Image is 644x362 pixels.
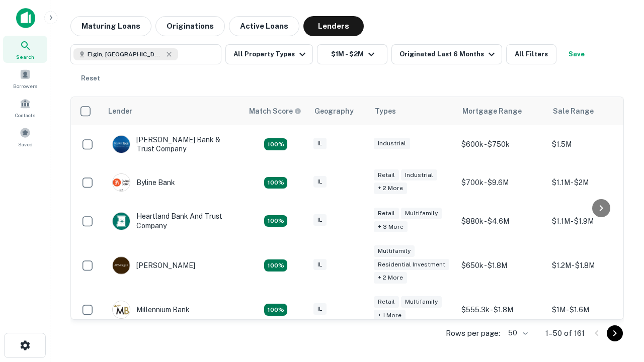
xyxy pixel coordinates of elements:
span: Elgin, [GEOGRAPHIC_DATA], [GEOGRAPHIC_DATA] [88,50,163,59]
div: Retail [374,208,399,219]
div: Lender [108,105,132,117]
button: Maturing Loans [70,16,151,36]
div: [PERSON_NAME] [112,256,195,275]
a: Saved [3,123,47,150]
h6: Match Score [249,106,299,117]
button: All Filters [506,44,556,64]
span: Search [16,53,34,61]
p: Rows per page: [446,327,500,339]
div: Originated Last 6 Months [399,48,498,60]
button: Lenders [303,16,364,36]
div: [PERSON_NAME] Bank & Trust Company [112,135,233,153]
button: Originated Last 6 Months [391,44,502,64]
iframe: Chat Widget [594,282,644,330]
button: $1M - $2M [317,44,387,64]
p: 1–50 of 161 [545,327,585,339]
td: $555.3k - $1.8M [456,291,547,329]
div: Multifamily [374,245,415,257]
th: Capitalize uses an advanced AI algorithm to match your search with the best lender. The match sco... [243,97,308,125]
th: Lender [102,97,243,125]
div: Matching Properties: 17, hasApolloMatch: undefined [264,177,287,189]
img: picture [113,174,130,191]
div: Multifamily [401,208,442,219]
div: IL [313,138,327,149]
div: IL [313,303,327,315]
div: IL [313,176,327,188]
div: Types [375,105,396,117]
div: Capitalize uses an advanced AI algorithm to match your search with the best lender. The match sco... [249,106,301,117]
div: IL [313,259,327,270]
img: picture [113,257,130,274]
div: + 2 more [374,272,407,284]
div: Byline Bank [112,173,175,192]
td: $600k - $750k [456,125,547,163]
button: Active Loans [229,16,299,36]
div: IL [313,214,327,226]
td: $650k - $1.8M [456,240,547,291]
img: picture [113,136,130,153]
div: + 1 more [374,310,406,321]
td: $1.1M - $2M [547,163,637,202]
div: Geography [314,105,354,117]
a: Borrowers [3,65,47,92]
div: Mortgage Range [462,105,522,117]
button: Go to next page [607,325,623,341]
span: Contacts [15,111,35,119]
div: Industrial [401,169,437,181]
div: Residential Investment [374,259,449,270]
div: Matching Properties: 16, hasApolloMatch: undefined [264,304,287,316]
div: Heartland Bank And Trust Company [112,212,233,230]
img: capitalize-icon.png [16,8,35,28]
div: Industrial [374,138,410,149]
div: Multifamily [401,296,442,308]
button: Save your search to get updates of matches that match your search criteria. [560,44,593,64]
div: + 2 more [374,183,407,194]
th: Mortgage Range [456,97,547,125]
td: $1.2M - $1.8M [547,240,637,291]
div: Retail [374,169,399,181]
button: Reset [74,68,107,88]
td: $1M - $1.6M [547,291,637,329]
img: picture [113,213,130,230]
div: Matching Properties: 20, hasApolloMatch: undefined [264,215,287,227]
a: Contacts [3,94,47,121]
img: picture [113,301,130,318]
th: Types [369,97,456,125]
div: + 3 more [374,221,408,233]
div: Sale Range [553,105,594,117]
div: Retail [374,296,399,308]
span: Borrowers [13,82,37,90]
button: Originations [155,16,225,36]
td: $1.1M - $1.9M [547,202,637,240]
button: All Property Types [225,44,313,64]
a: Search [3,36,47,63]
th: Geography [308,97,369,125]
div: 50 [504,326,529,340]
td: $880k - $4.6M [456,202,547,240]
div: Matching Properties: 28, hasApolloMatch: undefined [264,138,287,150]
div: Matching Properties: 24, hasApolloMatch: undefined [264,259,287,271]
div: Millennium Bank [112,301,190,319]
td: $1.5M [547,125,637,163]
span: Saved [18,140,33,148]
th: Sale Range [547,97,637,125]
td: $700k - $9.6M [456,163,547,202]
